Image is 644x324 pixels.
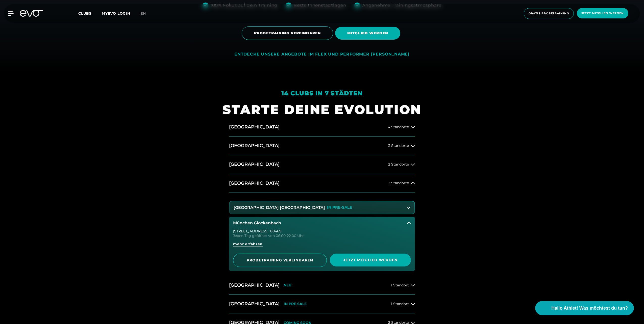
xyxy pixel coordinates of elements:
[229,118,415,137] button: [GEOGRAPHIC_DATA]4 Standorte
[575,8,630,19] a: Jetzt Mitglied werden
[342,257,399,263] span: Jetzt Mitglied werden
[388,125,409,129] span: 4 Standorte
[254,31,321,36] span: PROBETRAINING VEREINBAREN
[391,283,409,287] span: 1 Standort
[140,11,152,16] a: en
[281,90,363,97] em: 14 Clubs in 7 Städten
[347,31,388,36] span: MITGLIED WERDEN
[388,144,409,148] span: 3 Standorte
[229,143,280,149] h2: [GEOGRAPHIC_DATA]
[388,181,409,185] span: 2 Standorte
[581,11,624,15] span: Jetzt Mitglied werden
[229,137,415,155] button: [GEOGRAPHIC_DATA]3 Standorte
[233,234,411,237] div: Jeden Tag geöffnet von 06:00-22:00 Uhr
[535,301,634,315] button: Hallo Athlet! Was möchtest du tun?
[140,11,146,16] span: en
[229,301,280,307] h2: [GEOGRAPHIC_DATA]
[245,258,314,263] span: PROBETRAINING VEREINBAREN
[529,11,569,16] span: Gratis Probetraining
[242,23,335,44] a: PROBETRAINING VEREINBAREN
[229,155,415,174] button: [GEOGRAPHIC_DATA]2 Standorte
[233,241,411,251] a: mehr erfahren
[78,11,102,16] a: Clubs
[327,205,352,210] p: IN PRE-SALE
[391,302,409,306] span: 1 Standort
[222,101,422,118] h1: STARTE DEINE EVOLUTION
[229,124,280,130] h2: [GEOGRAPHIC_DATA]
[229,295,415,313] button: [GEOGRAPHIC_DATA]IN PRE-SALE1 Standort
[233,241,263,247] span: mehr erfahren
[233,229,411,233] div: [STREET_ADDRESS] , 80469
[284,302,307,306] p: IN PRE-SALE
[284,283,291,287] p: NEU
[229,276,415,295] button: [GEOGRAPHIC_DATA]NEU1 Standort
[78,11,92,16] span: Clubs
[233,254,327,267] a: PROBETRAINING VEREINBAREN
[335,23,402,43] a: MITGLIED WERDEN
[551,305,628,312] span: Hallo Athlet! Was möchtest du tun?
[230,201,414,214] button: [GEOGRAPHIC_DATA] [GEOGRAPHIC_DATA]IN PRE-SALE
[234,205,325,210] h3: [GEOGRAPHIC_DATA] [GEOGRAPHIC_DATA]
[233,221,281,225] h3: München Glockenbach
[229,282,280,288] h2: [GEOGRAPHIC_DATA]
[388,163,409,166] span: 2 Standorte
[229,217,415,229] button: München Glockenbach
[102,11,130,16] a: MYEVO LOGIN
[522,8,575,19] a: Gratis Probetraining
[229,161,280,168] h2: [GEOGRAPHIC_DATA]
[229,180,280,186] h2: [GEOGRAPHIC_DATA]
[234,52,410,57] div: ENTDECKE UNSERE ANGEBOTE IM FLEX UND PERFORMER [PERSON_NAME]
[330,254,411,267] a: Jetzt Mitglied werden
[229,174,415,193] button: [GEOGRAPHIC_DATA]2 Standorte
